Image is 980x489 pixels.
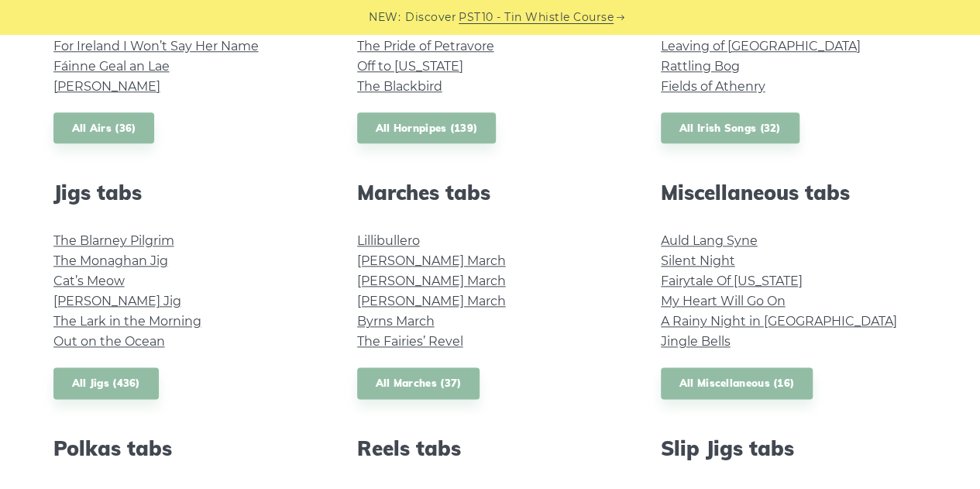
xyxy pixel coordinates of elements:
[357,334,463,349] a: The Fairies’ Revel
[53,367,159,399] a: All Jigs (436)
[53,59,170,74] a: Fáinne Geal an Lae
[661,253,735,268] a: Silent Night
[357,79,442,94] a: The Blackbird
[661,39,861,53] a: Leaving of [GEOGRAPHIC_DATA]
[357,367,480,399] a: All Marches (37)
[661,436,927,460] h2: Slip Jigs tabs
[459,9,614,26] a: PST10 - Tin Whistle Course
[661,274,803,288] a: Fairytale Of [US_STATE]
[357,274,506,288] a: [PERSON_NAME] March
[53,314,201,329] a: The Lark in the Morning
[661,181,927,205] h2: Miscellaneous tabs
[661,79,765,94] a: Fields of Athenry
[53,233,174,248] a: The Blarney Pilgrim
[53,274,125,288] a: Cat’s Meow
[357,233,420,248] a: Lillibullero
[53,79,160,94] a: [PERSON_NAME]
[661,59,740,74] a: Rattling Bog
[357,314,435,329] a: Byrns March
[661,334,731,349] a: Jingle Bells
[357,294,506,308] a: [PERSON_NAME] March
[661,367,813,399] a: All Miscellaneous (16)
[661,112,799,144] a: All Irish Songs (32)
[357,253,506,268] a: [PERSON_NAME] March
[357,436,624,460] h2: Reels tabs
[357,181,624,205] h2: Marches tabs
[357,39,494,53] a: The Pride of Petravore
[53,39,259,53] a: For Ireland I Won’t Say Her Name
[661,233,758,248] a: Auld Lang Syne
[661,314,897,329] a: A Rainy Night in [GEOGRAPHIC_DATA]
[53,334,165,349] a: Out on the Ocean
[53,436,320,460] h2: Polkas tabs
[53,294,181,308] a: [PERSON_NAME] Jig
[53,112,155,144] a: All Airs (36)
[661,294,786,308] a: My Heart Will Go On
[369,9,401,26] span: NEW:
[53,253,168,268] a: The Monaghan Jig
[357,59,463,74] a: Off to [US_STATE]
[357,112,497,144] a: All Hornpipes (139)
[405,9,456,26] span: Discover
[53,181,320,205] h2: Jigs tabs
